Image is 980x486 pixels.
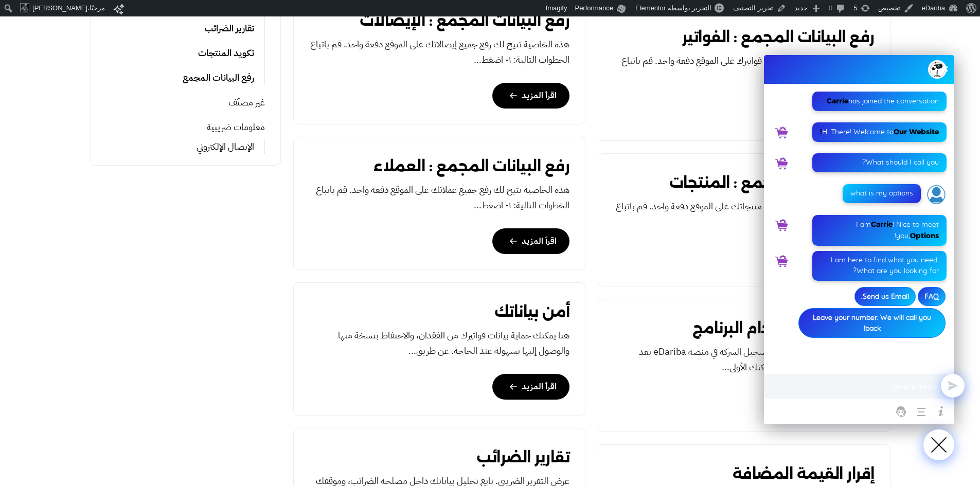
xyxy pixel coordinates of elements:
a: كيفية بدء استخدام البرنامج [692,320,875,336]
a: رفع البيانات المجمع : الفواتير [682,29,875,45]
a: تقارير الضرائب [205,21,254,35]
a: اقرأ المزيد [492,228,569,254]
div: I am ! Nice to meet you, ! [820,219,939,242]
div: What should I call you? [820,157,939,168]
div: has joined the conversation [820,96,939,107]
div: Hi There! Welcome to [820,127,939,138]
span: FAQ [918,287,946,306]
a: تكويد المنتجات [198,46,254,60]
div: Reset [926,61,941,77]
a: إقرار القيمة المضافة [733,465,875,482]
a: رفع البيانات المجمع : العملاء [373,158,569,174]
button: Send [941,374,965,398]
a: اقرأ المزيد [492,374,569,400]
p: هذه الخاصية تتيح لك رفع جميع فواتيرك على الموقع دفعة واحد. قم باتباع الخطوات التالية: ١- اضغط... [614,53,875,84]
div: I am here to find what you need. What are you looking for? [820,255,939,277]
div: what is my options [850,188,913,199]
a: رفع البيانات المجمع [183,70,254,85]
img: wpChatIcon [924,430,953,459]
img: wpChatIcon [928,60,947,79]
a: Chat [912,401,930,419]
a: Help [933,403,949,420]
a: اقرأ المزيد [492,83,569,109]
a: رفع البيانات المجمع : الإيصالات [360,12,570,29]
a: غير مصنّف [228,95,265,110]
a: رفع البيانات المجمع : المنتجات [669,174,875,191]
strong: Carrie [871,220,893,229]
p: 1.سجل شركتك في الضرائب 2. تسجيل الشركة في منصة eDariba بعد تسجيل الحساب يجب اضافة شركتك الأولى... [614,344,875,375]
a: الإيصال الإلكتروني [197,139,254,154]
p: هذه الخاصية تتيح لك رفع جميع منتجاتك على الموقع دفعة واحد. قم باتباع الخطوات التالية: ١- اضغط... [614,199,875,229]
span: Leave your number. We will call you back! [798,308,946,338]
span: Send us Email. [854,287,916,306]
p: هذه الخاصية تتيح لك رفع جميع عملائك على الموقع دفعة واحد. قم باتباع الخطوات التالية: ١- اضغط... [309,182,570,213]
a: معلومات ضريبية [207,120,265,134]
input: Send a message. [807,376,947,397]
p: هذه الخاصية تتيح لك رفع جميع إيصالاتك على الموقع دفعة واحد. قم باتباع الخطوات التالية: ١- اضغط... [309,37,570,67]
span: التحرير بواسطة Elementor [635,4,711,12]
a: أمن بياناتك [494,303,570,320]
strong: Our Website! [820,127,939,136]
a: Support [893,403,910,420]
p: هنا يمكنك حماية بيانات فواتيرك من الفقدان، والاحتفاظ بنسخة منها والوصول إليها بسهولة عند الحاجة. ... [309,328,570,358]
img: User Image [926,184,947,205]
strong: Options [910,231,939,240]
strong: Carrie [827,96,848,105]
a: تقارير الضرائب [477,449,569,465]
